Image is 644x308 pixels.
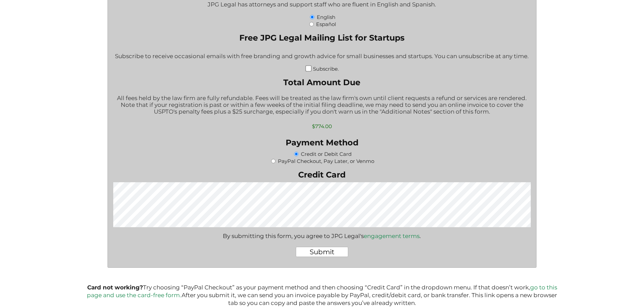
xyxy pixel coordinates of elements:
a: go to this page and use the card-free form. [87,284,557,299]
input: Submit [296,247,348,257]
legend: Free JPG Legal Mailing List for Startups [239,33,405,43]
label: Total Amount Due [113,77,531,87]
div: All fees held by the law firm are fully refundable. Fees will be treated as the law firm's own un... [113,90,531,120]
div: Subscribe to receive occasional emails with free branding and growth advice for small businesses ... [113,48,531,65]
label: PayPal Checkout, Pay Later, or Venmo [278,158,374,164]
label: Subscribe. [313,66,339,72]
legend: Payment Method [286,138,358,147]
label: English [317,14,335,20]
label: Credit Card [113,170,531,180]
b: Card not working? [87,284,143,291]
div: By submitting this form, you agree to JPG Legal's . [223,233,421,239]
a: engagement terms [364,233,420,239]
label: Credit or Debit Card [301,151,352,157]
label: Español [316,21,336,27]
